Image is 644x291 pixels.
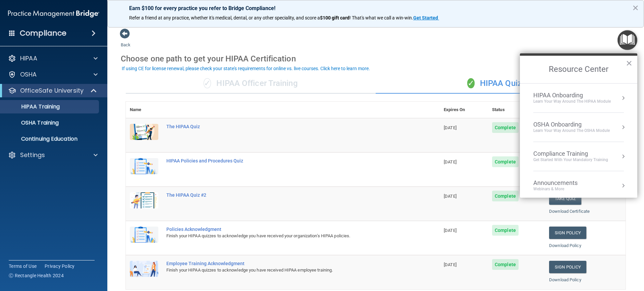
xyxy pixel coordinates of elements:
[9,263,37,270] a: Terms of Use
[533,179,591,187] div: Announcements
[492,122,519,133] span: Complete
[533,157,608,163] div: Get Started with your mandatory training
[129,5,622,11] p: Earn $100 for every practice you refer to Bridge Compliance!
[549,227,586,239] a: Sign Policy
[166,158,406,163] div: HIPAA Policies and Procedures Quiz
[549,243,581,248] a: Download Policy
[467,78,475,88] span: ✓
[520,53,637,198] div: Resource Center
[320,15,350,20] strong: $100 gift card
[204,78,211,88] span: ✓
[533,128,610,134] div: Learn your way around the OSHA module
[129,15,320,20] span: Refer a friend at any practice, whether it's medical, dental, or any other speciality, and score a
[492,156,519,167] span: Complete
[8,70,98,79] a: OSHA
[166,261,406,266] div: Employee Training Acknowledgment
[20,29,66,38] h4: Compliance
[350,15,413,20] span: ! That's what we call a win-win.
[4,119,59,126] p: OSHA Training
[533,92,611,99] div: HIPAA Onboarding
[45,263,75,270] a: Privacy Policy
[444,262,457,267] span: [DATE]
[632,2,639,13] button: Close
[376,74,626,94] div: HIPAA Quizzes
[9,272,64,279] span: Ⓒ Rectangle Health 2024
[4,103,60,110] p: HIPAA Training
[444,159,457,164] span: [DATE]
[166,192,406,198] div: The HIPAA Quiz #2
[444,125,457,130] span: [DATE]
[549,209,590,214] a: Download Certificate
[413,15,439,20] a: Get Started
[626,58,632,68] button: Close
[126,102,162,118] th: Name
[549,261,586,273] a: Sign Policy
[413,15,438,20] strong: Get Started
[492,259,519,270] span: Complete
[8,87,97,95] a: OfficeSafe University
[549,277,581,282] a: Download Policy
[533,150,608,157] div: Compliance Training
[618,30,637,50] button: Open Resource Center
[8,7,99,20] img: PMB logo
[166,232,406,240] div: Finish your HIPAA quizzes to acknowledge you have received your organization’s HIPAA policies.
[8,54,98,62] a: HIPAA
[20,54,37,62] p: HIPAA
[440,102,488,118] th: Expires On
[126,74,376,94] div: HIPAA Officer Training
[444,194,457,199] span: [DATE]
[444,228,457,233] span: [DATE]
[122,66,370,71] div: If using CE for license renewal, please check your state's requirements for online vs. live cours...
[20,70,37,79] p: OSHA
[488,102,545,118] th: Status
[166,124,406,129] div: The HIPAA Quiz
[121,65,371,72] button: If using CE for license renewal, please check your state's requirements for online vs. live cours...
[4,136,96,142] p: Continuing Education
[166,266,406,274] div: Finish your HIPAA quizzes to acknowledge you have received HIPAA employee training.
[166,227,406,232] div: Policies Acknowledgment
[8,151,98,159] a: Settings
[549,192,581,205] button: Take Quiz
[492,191,519,201] span: Complete
[20,151,45,159] p: Settings
[533,121,610,128] div: OSHA Onboarding
[121,34,130,47] a: Back
[492,225,519,236] span: Complete
[533,99,611,104] div: Learn Your Way around the HIPAA module
[533,186,591,192] div: Webinars & More
[20,87,84,95] p: OfficeSafe University
[121,49,631,68] div: Choose one path to get your HIPAA Certification
[520,56,637,83] h2: Resource Center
